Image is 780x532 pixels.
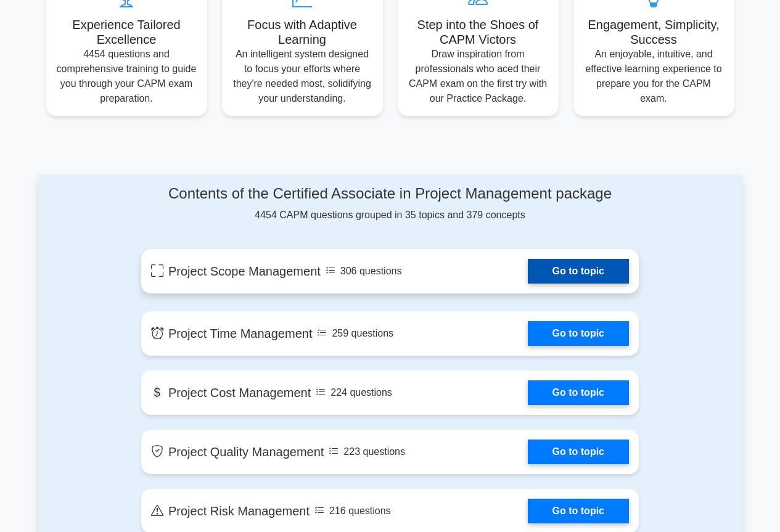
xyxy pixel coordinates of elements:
[408,17,549,47] h5: Step into the Shoes of CAPM Victors
[56,17,197,47] h5: Experience Tailored Excellence
[583,47,725,106] p: An enjoyable, intuitive, and effective learning experience to prepare you for the CAPM exam.
[232,47,373,106] p: An intelligent system designed to focus your efforts where they're needed most, solidifying your ...
[528,380,629,405] a: Go to topic
[56,47,197,106] p: 4454 questions and comprehensive training to guide you through your CAPM exam preparation.
[141,185,639,203] h4: Contents of the Certified Associate in Project Management package
[528,259,629,284] a: Go to topic
[583,17,725,47] h5: Engagement, Simplicity, Success
[408,47,549,106] p: Draw inspiration from professionals who aced their CAPM exam on the first try with our Practice P...
[528,440,629,464] a: Go to topic
[232,17,373,47] h5: Focus with Adaptive Learning
[528,321,629,346] a: Go to topic
[141,185,639,223] div: 4454 CAPM questions grouped in 35 topics and 379 concepts
[528,499,629,523] a: Go to topic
